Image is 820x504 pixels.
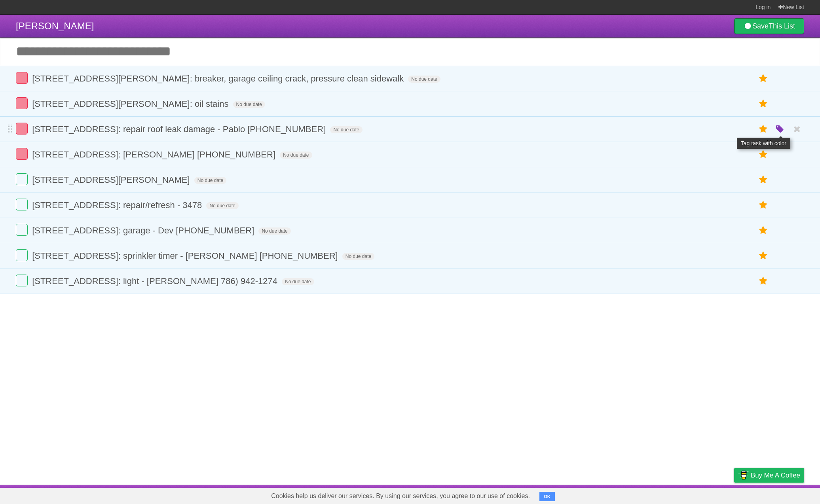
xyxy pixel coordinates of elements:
span: No due date [258,227,290,235]
label: Done [16,173,28,185]
span: No due date [408,76,440,83]
span: No due date [342,253,374,260]
span: [STREET_ADDRESS][PERSON_NAME]: breaker, garage ceiling crack, pressure clean sidewalk [32,74,406,83]
a: SaveThis List [734,18,804,34]
label: Star task [756,275,771,288]
label: Done [16,148,28,160]
span: No due date [194,177,226,184]
span: No due date [330,126,362,133]
label: Done [16,97,28,109]
label: Done [16,224,28,236]
a: About [629,487,645,502]
label: Star task [756,72,771,85]
span: [STREET_ADDRESS][PERSON_NAME] [32,175,192,185]
button: OK [539,492,555,501]
span: [STREET_ADDRESS]: garage - Dev [PHONE_NUMBER] [32,225,256,235]
span: No due date [233,101,265,108]
span: [STREET_ADDRESS]: repair/refresh - 3478 [32,200,204,210]
span: [STREET_ADDRESS]: light - [PERSON_NAME] 786) 942-1274 [32,276,279,286]
label: Star task [756,249,771,262]
span: [STREET_ADDRESS][PERSON_NAME]: oil stains [32,99,230,109]
img: Buy me a coffee [738,468,749,482]
span: Cookies help us deliver our services. By using our services, you agree to our use of cookies. [263,488,538,504]
span: [STREET_ADDRESS]: [PERSON_NAME] [PHONE_NUMBER] [32,150,277,159]
a: Developers [655,487,687,502]
label: Star task [756,123,771,136]
label: Star task [756,224,771,237]
label: Done [16,123,28,135]
label: Star task [756,173,771,186]
span: No due date [206,202,238,209]
span: Buy me a coffee [751,468,800,482]
label: Done [16,249,28,261]
span: [STREET_ADDRESS]: repair roof leak damage - Pablo [PHONE_NUMBER] [32,124,328,134]
label: Done [16,72,28,84]
label: Done [16,199,28,210]
label: Done [16,275,28,286]
a: Buy me a coffee [734,468,804,483]
a: Suggest a feature [754,487,804,502]
label: Star task [756,199,771,212]
span: No due date [280,152,312,159]
span: No due date [282,278,314,285]
label: Star task [756,97,771,110]
span: [PERSON_NAME] [16,21,94,31]
a: Terms [697,487,714,502]
span: [STREET_ADDRESS]: sprinkler timer - [PERSON_NAME] [PHONE_NUMBER] [32,251,340,261]
label: Star task [756,148,771,161]
a: Privacy [724,487,744,502]
b: This List [769,22,795,30]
